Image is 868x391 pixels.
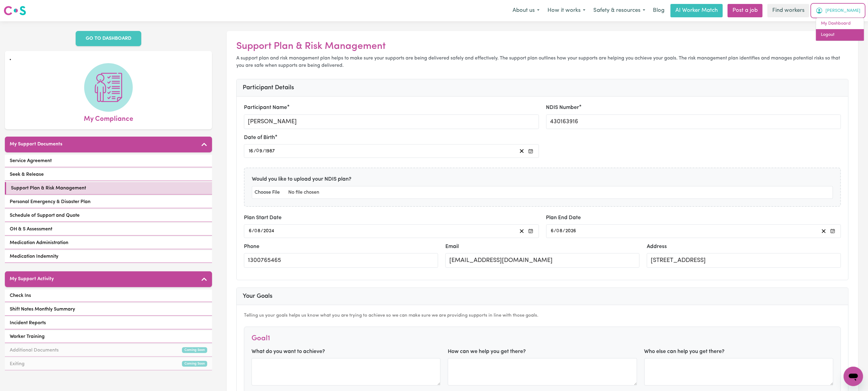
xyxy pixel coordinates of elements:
a: GO TO DASHBOARD [76,31,141,46]
a: AI Worker Match [671,4,723,17]
h2: Support Plan & Risk Management [236,41,849,52]
span: Incident Reports [10,319,46,327]
a: Medication Indemnity [5,250,212,263]
a: Schedule of Support and Quote [5,209,212,222]
input: ---- [263,227,275,235]
span: Service Agreement [10,157,52,165]
img: Careseekers logo [4,5,26,16]
input: -- [249,227,252,235]
a: OH & S Assessment [5,223,212,236]
span: My Compliance [84,112,133,124]
a: Shift Notes Monthly Summary [5,303,212,316]
a: Check Ins [5,290,212,302]
a: Medication Administration [5,237,212,249]
span: 0 [557,229,560,233]
iframe: Button to launch messaging window, conversation in progress [844,367,863,386]
span: Worker Training [10,333,45,340]
a: Personal Emergency & Disaster Plan [5,196,212,208]
span: Schedule of Support and Quote [10,212,80,219]
a: Careseekers logo [4,4,26,18]
button: About us [509,4,544,17]
label: What do you want to achieve? [252,348,325,356]
span: Personal Emergency & Disaster Plan [10,198,91,206]
span: / [252,228,254,234]
span: 0 [256,149,259,154]
span: / [563,228,565,234]
label: Plan End Date [546,214,581,222]
label: NDIS Number [546,104,579,112]
a: My Dashboard [816,18,864,29]
label: Date of Birth [244,134,275,142]
label: Who else can help you get there? [644,348,725,356]
input: ---- [565,227,577,235]
a: Post a job [728,4,763,17]
span: Check Ins [10,292,31,299]
button: My Support Documents [5,137,212,152]
h3: Your Goals [243,293,842,300]
label: Participant Name [244,104,287,112]
span: Medication Indemnity [10,253,58,260]
label: How can we help you get there? [448,348,526,356]
small: Coming Soon [182,347,207,353]
a: Find workers [767,4,809,17]
span: Medication Administration [10,239,68,246]
h4: Goal 1 [252,334,270,343]
label: Address [647,243,667,251]
h3: Participant Details [243,84,842,91]
span: Support Plan & Risk Management [11,185,86,192]
span: / [554,228,557,234]
label: Email [445,243,459,251]
label: Would you like to upload your NDIS plan? [252,175,352,183]
label: Plan Start Date [244,214,282,222]
div: My Account [816,18,864,41]
span: / [254,148,256,154]
input: ---- [265,147,275,155]
a: Logout [816,29,864,41]
a: Service Agreement [5,155,212,167]
label: Phone [244,243,259,251]
button: My Support Activity [5,271,212,287]
a: Support Plan & Risk Management [5,182,212,195]
span: / [261,228,263,234]
a: Incident Reports [5,317,212,329]
span: / [262,148,265,154]
span: Shift Notes Monthly Summary [10,306,75,313]
span: [PERSON_NAME] [825,8,860,14]
a: Seek & Release [5,168,212,181]
a: Worker Training [5,331,212,343]
span: Exiting [10,360,25,368]
button: How it works [544,4,589,17]
a: ExitingComing Soon [5,358,212,370]
p: Telling us your goals helps us know what you are trying to achieve so we can make sure we are pro... [244,312,841,319]
input: -- [249,147,254,155]
h5: My Support Documents [10,141,62,147]
button: Safety & resources [589,4,649,17]
input: -- [257,147,263,155]
small: Coming Soon [182,361,207,367]
h5: My Support Activity [10,276,54,282]
span: OH & S Assessment [10,226,52,233]
span: Seek & Release [10,171,44,178]
a: Blog [649,4,668,17]
input: -- [557,227,563,235]
input: -- [551,227,554,235]
input: -- [255,227,261,235]
span: 0 [254,229,257,233]
p: A support plan and risk management plan helps to make sure your supports are being delivered safe... [236,55,849,69]
a: Additional DocumentsComing Soon [5,344,212,357]
a: My Compliance [10,63,207,124]
button: My Account [812,4,864,17]
span: Additional Documents [10,347,59,354]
